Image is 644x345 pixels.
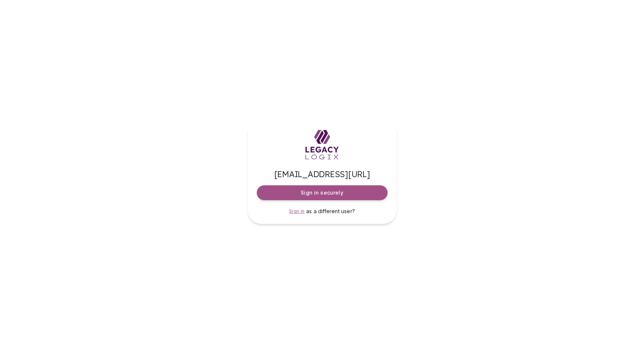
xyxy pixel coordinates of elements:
button: Sign in securely [257,185,388,200]
span: [EMAIL_ADDRESS][URL] [257,169,388,179]
span: Sign in securely [301,189,343,196]
a: Sign in [289,208,305,215]
span: as a different user? [306,208,355,214]
span: Sign in [289,208,305,214]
